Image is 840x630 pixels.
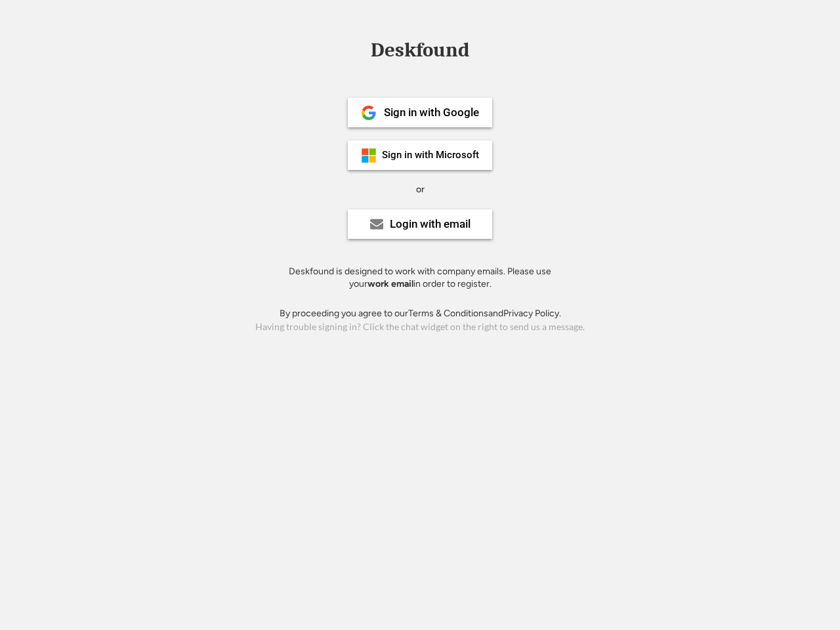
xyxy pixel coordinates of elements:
div: By proceeding you agree to our and [280,307,561,320]
div: Sign in with Microsoft [382,150,479,160]
strong: work email [367,278,413,289]
div: Login with email [390,219,471,230]
a: Terms & Conditions [408,308,488,319]
img: ms-symbollockup_mssymbol_19.png [361,148,377,163]
div: Deskfound is designed to work with company emails. Please use your in order to register. [272,265,568,291]
img: 1024px-Google__G__Logo.svg.png [361,105,377,121]
div: or [416,183,425,196]
div: Sign in with Google [384,107,479,118]
a: Privacy Policy. [503,308,561,319]
div: Deskfound [364,40,476,60]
